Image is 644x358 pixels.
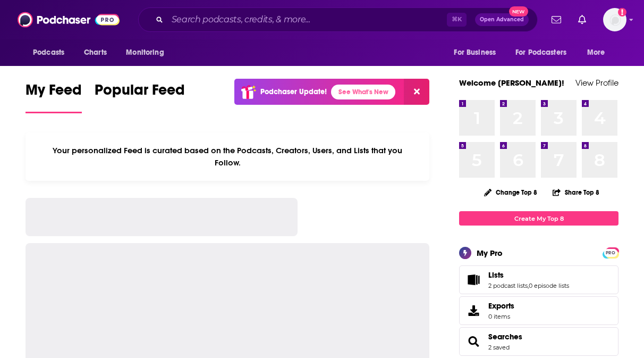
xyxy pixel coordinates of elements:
span: PRO [604,249,617,257]
span: Open Advanced [480,17,524,22]
span: Lists [488,270,504,280]
span: More [587,45,605,60]
span: Exports [488,301,514,311]
button: Change Top 8 [478,186,544,199]
p: Podchaser Update! [260,87,327,96]
span: Podcasts [33,45,64,60]
span: ⌘ K [447,13,467,27]
button: open menu [118,43,177,63]
a: Charts [77,43,113,63]
a: 2 saved [488,344,510,351]
svg: Add a profile image [618,8,626,16]
a: Exports [459,296,618,325]
div: Your personalized Feed is curated based on the Podcasts, Creators, Users, and Lists that you Follow. [26,132,429,181]
a: Welcome [PERSON_NAME]! [459,78,564,88]
img: User Profile [603,8,626,31]
button: open menu [580,43,618,63]
button: open menu [509,43,582,63]
span: Logged in as weareheadstart [603,8,626,31]
a: View Profile [575,78,618,88]
button: Share Top 8 [552,182,600,203]
span: Popular Feed [95,81,185,105]
a: Lists [488,270,569,280]
button: open menu [446,43,509,63]
a: See What's New [331,85,395,99]
button: Show profile menu [603,8,626,31]
button: open menu [26,43,78,63]
a: My Feed [26,81,82,113]
span: For Podcasters [515,45,566,60]
span: Monitoring [126,45,164,60]
span: New [509,6,528,16]
img: Podchaser - Follow, Share and Rate Podcasts [18,10,120,30]
input: Search podcasts, credits, & more... [167,11,447,28]
span: Searches [459,327,618,356]
a: Show notifications dropdown [547,11,565,29]
div: Search podcasts, credits, & more... [138,7,538,32]
a: 0 episode lists [529,282,569,289]
span: For Business [454,45,496,60]
a: PRO [604,248,617,256]
span: 0 items [488,313,514,320]
a: Create My Top 8 [459,211,618,226]
a: Lists [463,272,484,287]
a: Searches [488,332,522,342]
div: My Pro [477,248,503,258]
a: Popular Feed [95,81,185,113]
button: Open AdvancedNew [475,13,529,26]
a: 2 podcast lists [488,282,528,289]
span: Lists [459,265,618,294]
span: My Feed [26,81,82,105]
span: Exports [463,303,484,318]
span: , [528,282,529,289]
span: Charts [84,45,107,60]
a: Show notifications dropdown [574,11,590,29]
a: Searches [463,334,484,349]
